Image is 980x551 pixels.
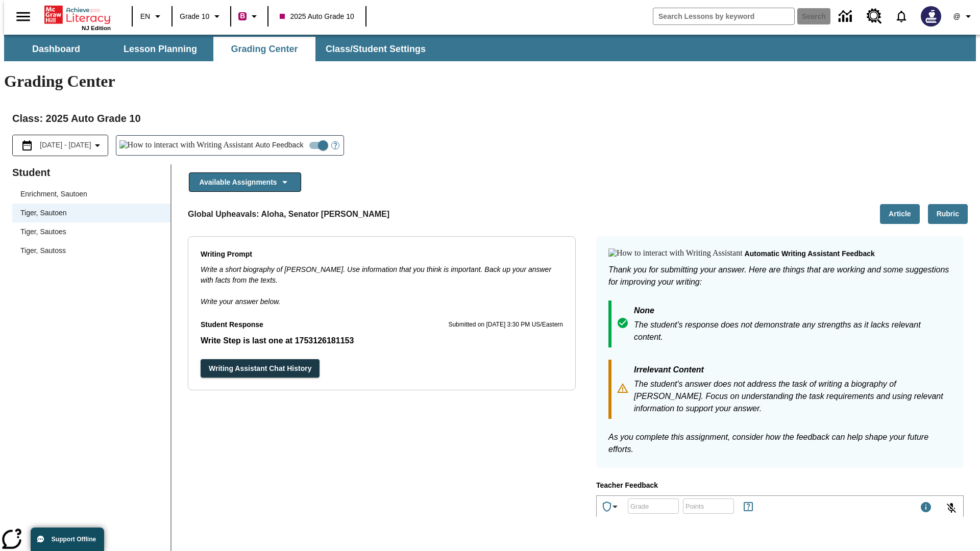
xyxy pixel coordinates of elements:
[597,496,625,517] button: Achievements
[201,319,263,331] p: Student Response
[8,2,38,32] button: Open side menu
[4,8,149,17] body: Type your response here.
[31,528,104,551] button: Support Offline
[832,3,861,31] a: Data Center
[201,249,563,260] p: Writing Prompt
[608,431,951,456] p: As you complete this assignment, consider how the feedback can help shape your future efforts.
[119,140,254,151] img: How to interact with Writing Assistant
[326,43,426,55] span: Class/Student Settings
[180,11,209,22] span: Grade 10
[920,501,932,515] div: Maximum 1000 characters Press Escape to exit toolbar and use left and right arrow keys to access ...
[109,37,211,61] button: Lesson Planning
[201,335,563,347] p: Write Step is last one at 1753126181153
[44,4,111,31] div: Home
[32,43,80,55] span: Dashboard
[327,136,344,155] button: Open Help for Writing Assistant
[136,7,168,26] button: Language: EN, Select a language
[40,140,91,151] span: [DATE] - [DATE]
[653,8,794,24] input: search field
[4,72,976,91] h1: Grading Center
[124,43,197,55] span: Lesson Planning
[928,204,968,224] button: Rubric, Will open in new tab
[12,222,170,241] div: Tiger, Sautoes
[745,248,875,260] p: Automatic writing assistant feedback
[20,208,67,218] div: Tiger, Sautoen
[240,10,245,22] span: B
[201,335,563,347] p: Student Response
[5,37,107,61] button: Dashboard
[140,11,150,22] span: EN
[12,164,170,181] p: Student
[738,496,758,517] button: Rules for Earning Points and Achievements, Will open in new tab
[231,43,298,55] span: Grading Center
[20,227,66,237] div: Tiger, Sautoes
[201,264,563,286] p: Write a short biography of [PERSON_NAME]. Use information that you think is important. Back up yo...
[939,496,964,520] button: Click to activate and allow voice recognition
[683,492,734,519] input: Points: Must be equal to or less than 25.
[4,37,435,61] div: SubNavbar
[880,204,920,224] button: Article, Will open in new tab
[915,3,947,30] button: Select a new avatar
[82,25,111,31] span: NJ Edition
[888,3,915,30] a: Notifications
[634,378,951,415] p: The student's answer does not address the task of writing a biography of [PERSON_NAME]. Focus on ...
[189,172,301,192] button: Available Assignments
[608,264,951,288] p: Thank you for submitting your answer. Here are things that are working and some suggestions for i...
[608,248,743,259] img: How to interact with Writing Assistant
[683,498,734,514] div: Points: Must be equal to or less than 25.
[234,7,264,26] button: Boost Class color is violet red. Change class color
[20,245,66,256] div: Tiger, Sautoss
[596,480,964,491] p: Teacher Feedback
[91,139,104,152] svg: Collapse Date Range Filter
[12,185,170,204] div: Enrichment, Sautoen
[12,241,170,260] div: Tiger, Sautoss
[176,7,227,26] button: Grade: Grade 10, Select a grade
[12,204,170,222] div: Tiger, Sautoen
[921,6,941,27] img: Avatar
[201,286,563,307] p: Write your answer below.
[188,208,389,220] p: Global Upheavals: Aloha, Senator [PERSON_NAME]
[12,110,968,127] h2: Class : 2025 Auto Grade 10
[861,3,888,30] a: Resource Center, Will open in new tab
[953,11,960,22] span: @
[17,139,104,152] button: Select the date range menu item
[44,5,111,25] a: Home
[52,536,96,543] span: Support Offline
[634,319,951,343] p: The student's response does not demonstrate any strengths as it lacks relevant content.
[201,359,320,378] button: Writing Assistant Chat History
[213,37,315,61] button: Grading Center
[20,189,87,199] div: Enrichment, Sautoen
[628,492,679,519] input: Grade: Letters, numbers, %, + and - are allowed.
[634,364,951,378] p: Irrelevant Content
[255,140,303,151] span: Auto Feedback
[628,498,679,514] div: Grade: Letters, numbers, %, + and - are allowed.
[448,320,563,330] p: Submitted on [DATE] 3:30 PM US/Eastern
[947,7,980,26] button: Profile/Settings
[317,37,434,61] button: Class/Student Settings
[634,305,951,319] p: None
[280,11,354,22] span: 2025 Auto Grade 10
[4,35,976,61] div: SubNavbar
